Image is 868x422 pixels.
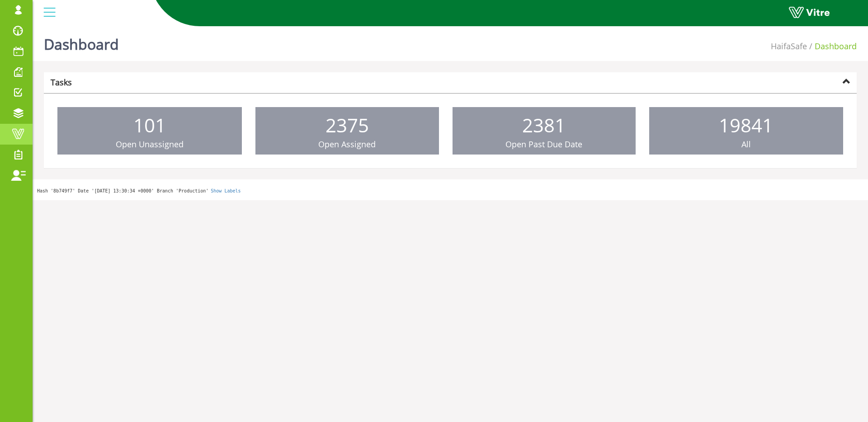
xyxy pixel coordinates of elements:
li: Dashboard [807,41,857,52]
span: Open Past Due Date [505,139,582,150]
span: Open Assigned [318,139,376,150]
span: Hash '8b749f7' Date '[DATE] 13:30:34 +0000' Branch 'Production' [37,188,208,193]
span: 2381 [522,112,566,138]
a: 2381 Open Past Due Date [453,107,636,155]
strong: Tasks [51,77,72,88]
a: 19841 All [649,107,843,155]
a: 101 Open Unassigned [57,107,242,155]
span: 2375 [325,112,369,138]
span: Open Unassigned [116,139,184,150]
span: 19841 [719,112,773,138]
a: HaifaSafe [771,41,807,52]
a: Show Labels [211,188,241,193]
span: 101 [133,112,166,138]
h1: Dashboard [44,23,119,61]
span: All [741,139,751,150]
a: 2375 Open Assigned [255,107,439,155]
